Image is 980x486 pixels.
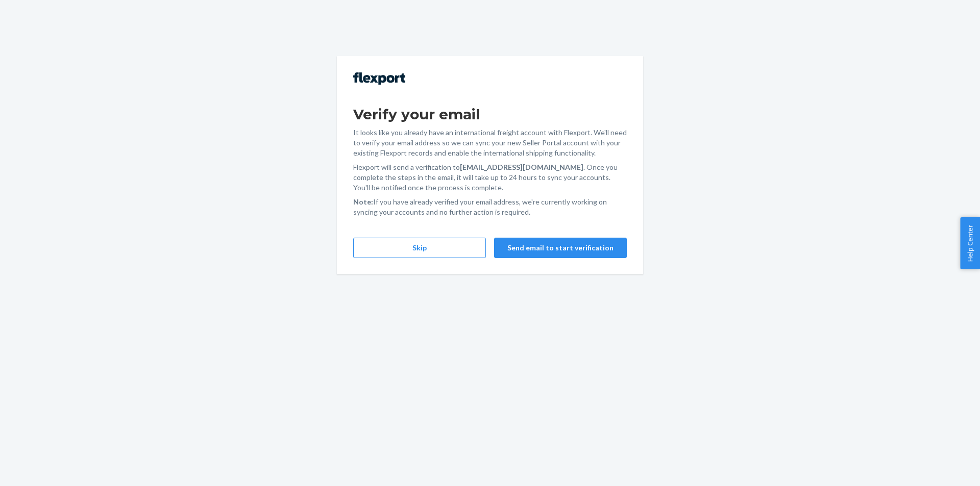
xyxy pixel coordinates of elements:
[353,127,627,158] p: It looks like you already have an international freight account with Flexport. We'll need to veri...
[494,238,627,258] button: Send email to start verification
[353,72,405,85] img: Flexport logo
[353,197,627,217] p: If you have already verified your email address, we're currently working on syncing your accounts...
[353,197,373,206] strong: Note:
[353,238,486,258] button: Skip
[353,162,627,193] p: Flexport will send a verification to . Once you complete the steps in the email, it will take up ...
[460,163,583,171] strong: [EMAIL_ADDRESS][DOMAIN_NAME]
[353,105,627,123] h1: Verify your email
[960,217,980,269] button: Help Center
